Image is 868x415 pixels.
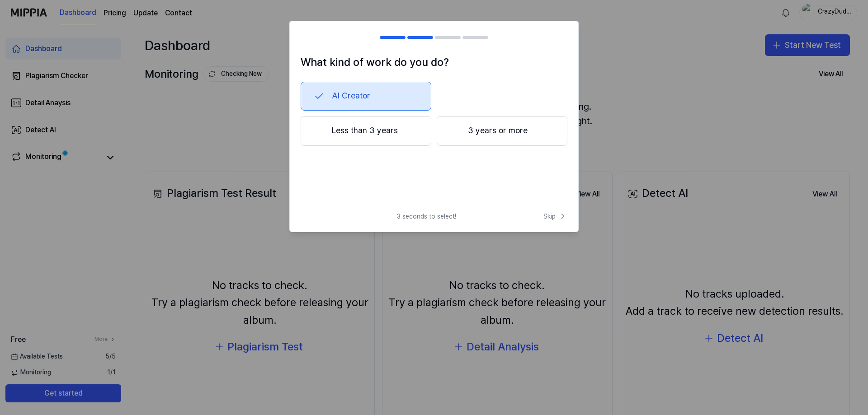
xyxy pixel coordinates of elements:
[543,212,567,221] span: Skip
[397,212,456,221] span: 3 seconds to select!
[301,116,431,146] button: Less than 3 years
[301,54,567,71] h1: What kind of work do you do?
[437,116,567,146] button: 3 years or more
[542,212,567,221] button: Skip
[301,82,431,111] button: AI Creator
